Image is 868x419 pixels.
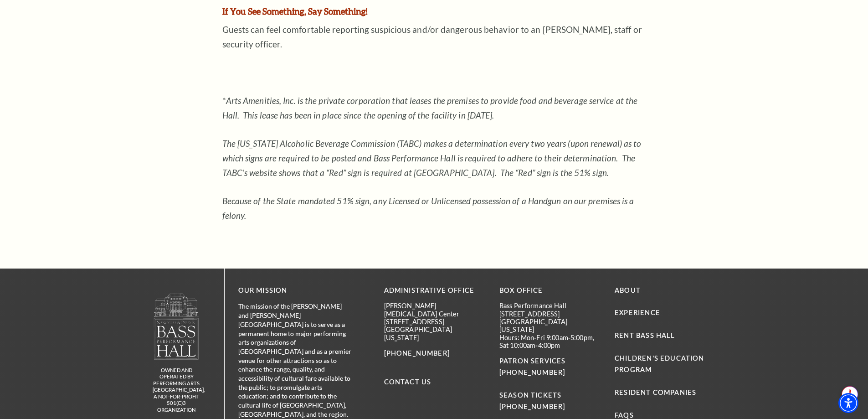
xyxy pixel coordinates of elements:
[238,302,352,419] p: The mission of the [PERSON_NAME] and [PERSON_NAME][GEOGRAPHIC_DATA] is to serve as a permanent ho...
[615,354,704,373] a: Children's Education Program
[615,286,641,294] a: About
[384,326,486,341] p: [GEOGRAPHIC_DATA][US_STATE]
[615,411,634,419] a: FAQs
[615,309,660,316] a: Experience
[153,367,200,414] p: owned and operated by Performing Arts [GEOGRAPHIC_DATA], A NOT-FOR-PROFIT 501(C)3 ORGANIZATION
[384,348,486,359] p: [PHONE_NUMBER]
[384,318,486,326] p: [STREET_ADDRESS]
[499,356,601,378] p: PATRON SERVICES [PHONE_NUMBER]
[222,138,642,178] em: The [US_STATE] Alcoholic Beverage Commission (TABC) makes a determination every two years (upon r...
[838,393,858,413] div: Accessibility Menu
[384,285,486,296] p: Administrative Office
[499,378,601,413] p: SEASON TICKETS [PHONE_NUMBER]
[222,95,638,120] em: Arts Amenities, Inc. is the private corporation that leases the premises to provide food and beve...
[615,331,675,339] a: Rent Bass Hall
[222,6,368,16] strong: If You See Something, Say Something!
[499,302,601,310] p: Bass Performance Hall
[499,310,601,318] p: [STREET_ADDRESS]
[153,293,200,360] img: owned and operated by Performing Arts Fort Worth, A NOT-FOR-PROFIT 501(C)3 ORGANIZATION
[499,285,601,296] p: BOX OFFICE
[222,196,634,221] em: Because of the State mandated 51% sign, any Licensed or Unlicensed possession of a Handgun on our...
[499,318,601,334] p: [GEOGRAPHIC_DATA][US_STATE]
[384,302,486,318] p: [PERSON_NAME][MEDICAL_DATA] Center
[499,334,601,350] p: Hours: Mon-Fri 9:00am-5:00pm, Sat 10:00am-4:00pm
[222,22,646,52] p: Guests can feel comfortable reporting suspicious and/or dangerous behavior to an [PERSON_NAME], s...
[615,388,696,396] a: Resident Companies
[238,285,352,296] p: OUR MISSION
[384,378,431,386] a: Contact Us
